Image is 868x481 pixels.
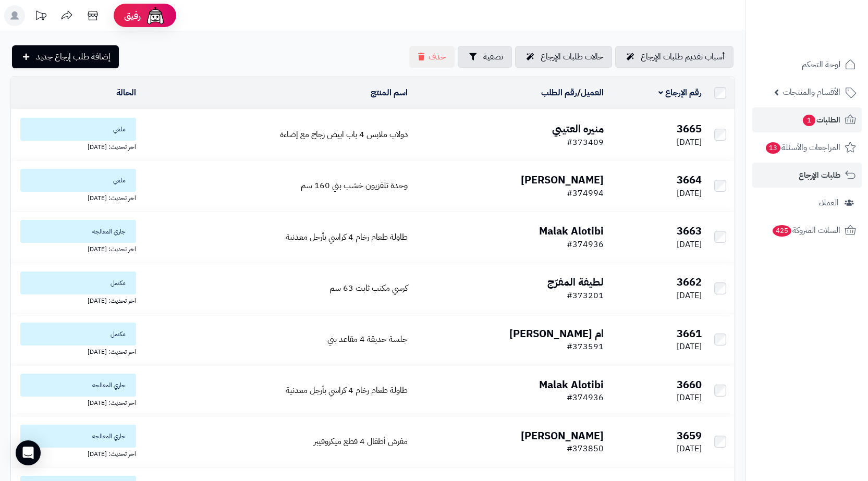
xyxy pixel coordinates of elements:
span: 425 [773,225,791,237]
b: 3662 [677,274,702,290]
span: رفيق [124,9,141,22]
b: [PERSON_NAME] [521,172,604,188]
a: أسباب تقديم طلبات الإرجاع [615,46,733,68]
a: اسم المنتج [371,87,408,99]
div: اخر تحديث: [DATE] [15,192,136,203]
span: جاري المعالجه [20,374,136,397]
b: 3663 [677,223,702,239]
span: [DATE] [677,442,702,455]
span: #374936 [567,238,604,251]
span: 1 [803,115,815,126]
button: حذف [409,46,455,68]
div: اخر تحديث: [DATE] [15,448,136,459]
div: اخر تحديث: [DATE] [15,397,136,408]
b: ام [PERSON_NAME] [509,326,604,341]
span: مكتمل [20,272,136,294]
a: جلسة حديقة 4 مقاعد بني [327,333,408,346]
div: Open Intercom Messenger [16,440,41,465]
a: إضافة طلب إرجاع جديد [12,45,119,68]
div: اخر تحديث: [DATE] [15,346,136,356]
span: حالات طلبات الإرجاع [541,51,603,63]
img: logo-2.png [797,28,858,50]
span: ملغي [20,118,136,141]
b: Malak Alotibi [539,377,604,392]
a: لوحة التحكم [752,52,862,77]
a: رقم الإرجاع [658,87,702,99]
b: Malak Alotibi [539,223,604,239]
span: أسباب تقديم طلبات الإرجاع [641,51,725,63]
span: إضافة طلب إرجاع جديد [36,51,111,63]
span: الأقسام والمنتجات [783,85,840,100]
span: تصفية [483,51,503,63]
span: لوحة التحكم [802,57,840,72]
b: 3659 [677,428,702,443]
a: دولاب ملابس 4 باب ابيض زجاج مع إضاءة [280,128,408,141]
a: العملاء [752,190,862,215]
a: طلبات الإرجاع [752,163,862,188]
button: تصفية [458,46,512,68]
b: 3665 [677,121,702,137]
span: [DATE] [677,391,702,404]
td: / [412,77,608,109]
a: حالات طلبات الإرجاع [515,46,612,68]
a: تحديثات المنصة [28,5,54,29]
b: لطيفة المفرّج [547,274,604,290]
span: #373409 [567,136,604,149]
span: [DATE] [677,136,702,149]
a: المراجعات والأسئلة13 [752,135,862,160]
span: #374936 [567,391,604,404]
span: [DATE] [677,289,702,302]
div: اخر تحديث: [DATE] [15,141,136,152]
span: مكتمل [20,323,136,346]
span: ملغي [20,169,136,192]
div: اخر تحديث: [DATE] [15,294,136,305]
span: #373850 [567,442,604,455]
span: [DATE] [677,187,702,200]
span: الطلبات [802,113,840,127]
b: 3661 [677,326,702,341]
b: 3664 [677,172,702,188]
div: اخر تحديث: [DATE] [15,243,136,254]
a: الطلبات1 [752,107,862,132]
a: الحالة [116,87,136,99]
span: جاري المعالجه [20,425,136,448]
img: ai-face.png [145,5,166,26]
span: #374994 [567,187,604,200]
a: مفرش أطفال 4 قطع ميكروفيبر [314,435,408,448]
span: السلات المتروكة [772,223,840,238]
span: [DATE] [677,340,702,353]
span: 13 [766,142,780,154]
span: #373201 [567,289,604,302]
span: طلبات الإرجاع [799,168,840,182]
a: طاولة طعام رخام 4 كراسي بأرجل معدنية [286,231,408,243]
span: جاري المعالجه [20,220,136,243]
b: [PERSON_NAME] [521,428,604,443]
span: [DATE] [677,238,702,251]
a: وحدة تلفزيون خشب بني 160 سم [301,179,408,192]
a: رقم الطلب [541,87,577,99]
a: كرسي مكتب ثابت 63 سم [329,282,408,294]
span: حذف [429,51,446,63]
a: السلات المتروكة425 [752,218,862,243]
span: المراجعات والأسئلة [765,140,840,155]
a: طاولة طعام رخام 4 كراسي بأرجل معدنية [286,384,408,397]
span: #373591 [567,340,604,353]
b: منيره العتيبي [552,121,604,137]
a: العميل [581,87,604,99]
b: 3660 [677,377,702,392]
span: العملاء [818,195,839,210]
